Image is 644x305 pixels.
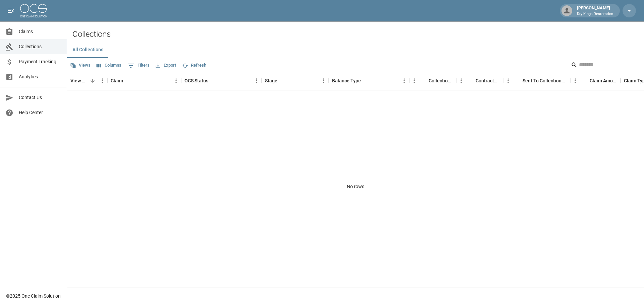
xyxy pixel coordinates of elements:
[180,60,208,71] button: Refresh
[419,76,429,85] button: Sort
[571,60,643,72] div: Search
[277,76,287,85] button: Sort
[19,94,61,101] span: Contact Us
[574,5,616,17] div: [PERSON_NAME]
[126,60,151,71] button: Show filters
[570,71,621,90] div: Claim Amount
[68,60,92,71] button: Views
[466,76,476,85] button: Sort
[252,76,262,86] button: Menu
[88,76,97,85] button: Sort
[361,76,370,85] button: Sort
[262,71,329,90] div: Stage
[580,76,590,85] button: Sort
[20,4,47,17] img: ocs-logo-white-transparent.png
[513,76,523,85] button: Sort
[503,71,570,90] div: Sent To Collections Date
[332,71,361,90] div: Balance Type
[19,109,61,116] span: Help Center
[590,71,617,90] div: Claim Amount
[456,71,503,90] div: Contractor Amount
[70,71,88,90] div: View Collection
[409,71,456,90] div: Collections Fee
[429,71,453,90] div: Collections Fee
[19,58,61,65] span: Payment Tracking
[19,43,61,50] span: Collections
[97,76,107,86] button: Menu
[456,76,466,86] button: Menu
[171,76,181,86] button: Menu
[577,11,613,17] p: Dry Kings Restoration
[19,73,61,80] span: Analytics
[67,71,107,90] div: View Collection
[570,76,580,86] button: Menu
[503,76,513,86] button: Menu
[111,71,123,90] div: Claim
[409,76,419,86] button: Menu
[123,76,132,85] button: Sort
[95,60,123,71] button: Select columns
[329,71,409,90] div: Balance Type
[208,76,218,85] button: Sort
[4,4,17,17] button: open drawer
[67,42,644,58] div: dynamic tabs
[523,71,567,90] div: Sent To Collections Date
[107,71,181,90] div: Claim
[72,29,644,39] h2: Collections
[184,71,208,90] div: OCS Status
[181,71,262,90] div: OCS Status
[67,90,644,283] div: No rows
[399,76,409,86] button: Menu
[6,293,61,299] div: © 2025 One Claim Solution
[67,42,109,58] button: All Collections
[319,76,329,86] button: Menu
[154,60,178,71] button: Export
[265,71,277,90] div: Stage
[19,28,61,35] span: Claims
[476,71,500,90] div: Contractor Amount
